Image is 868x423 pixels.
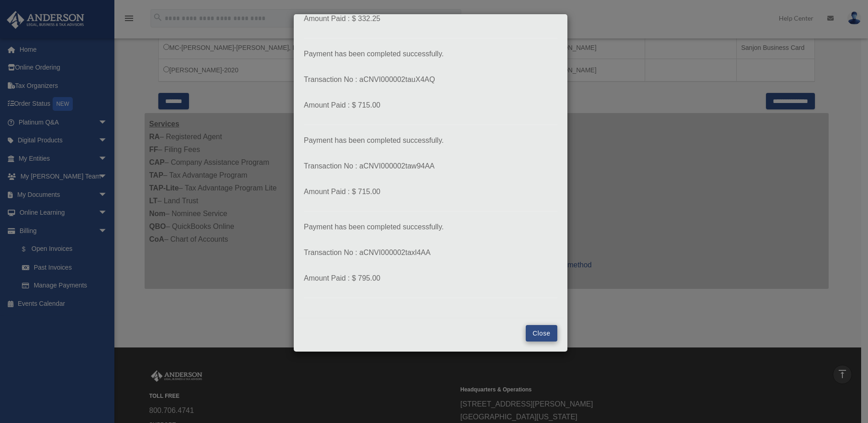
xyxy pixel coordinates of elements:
p: Amount Paid : $ 795.00 [304,272,557,285]
p: Payment has been completed successfully. [304,134,557,147]
p: Payment has been completed successfully. [304,48,557,60]
p: Transaction No : aCNVI000002tauX4AQ [304,73,557,86]
p: Payment has been completed successfully. [304,221,557,233]
p: Transaction No : aCNVI000002taw94AA [304,160,557,173]
p: Transaction No : aCNVI000002taxl4AA [304,246,557,259]
p: Amount Paid : $ 715.00 [304,185,557,198]
p: Amount Paid : $ 715.00 [304,99,557,112]
button: Close [526,325,557,342]
p: Amount Paid : $ 332.25 [304,12,557,25]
